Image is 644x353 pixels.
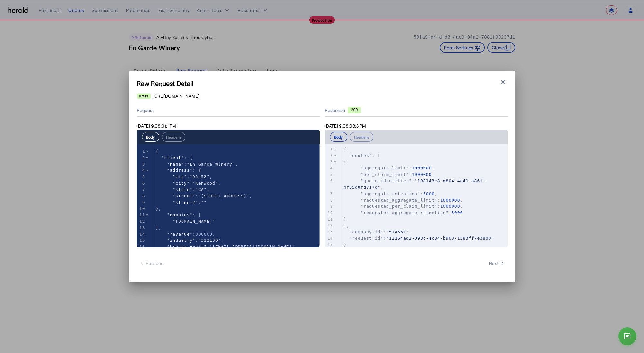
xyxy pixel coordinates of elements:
[173,219,215,224] span: "[DOMAIN_NAME]"
[187,162,235,167] span: "En Garde Winery"
[325,241,334,248] div: 15
[360,191,420,196] span: "aggregate_retention"
[173,181,190,186] span: "city"
[344,204,463,209] span: : ,
[190,174,210,179] span: "95452"
[344,191,437,196] span: : ,
[325,216,334,222] div: 11
[325,197,334,204] div: 8
[156,187,210,192] span: : ,
[325,222,334,229] div: 12
[195,232,212,237] span: 800000
[325,123,366,129] span: [DATE] 9:08:03:3 PM
[156,225,162,230] span: ],
[161,155,184,160] span: "client"
[142,132,159,142] button: Body
[325,146,334,152] div: 1
[156,149,159,154] span: {
[137,186,146,193] div: 7
[486,258,508,269] button: Next
[153,93,199,99] span: [URL][DOMAIN_NAME]
[386,230,409,234] span: "514561"
[156,238,224,243] span: : ,
[344,166,435,170] span: : ,
[344,217,347,222] span: }
[137,258,166,269] button: Previous
[192,181,218,186] span: "Kenwood"
[137,180,146,186] div: 6
[167,238,195,243] span: "industry"
[173,174,187,179] span: "zip"
[344,236,494,240] span: :
[137,79,508,88] h1: Raw Request Detail
[137,167,146,174] div: 4
[344,210,463,215] span: :
[137,123,176,129] span: [DATE] 9:08:01:1 PM
[360,198,437,203] span: "requested_aggregate_limit"
[156,174,213,179] span: : ,
[156,232,215,237] span: : ,
[423,191,434,196] span: 5000
[360,166,409,170] span: "aggregate_limit"
[137,237,146,244] div: 15
[137,174,146,180] div: 5
[156,162,238,167] span: : ,
[325,203,334,210] div: 9
[137,231,146,238] div: 14
[195,187,207,192] span: "CA"
[489,260,505,267] span: Next
[156,206,162,211] span: },
[360,204,437,209] span: "requested_per_claim_limit"
[167,162,184,167] span: "name"
[156,181,221,186] span: : ,
[386,236,494,240] span: "12164ad2-098c-4c84-b963-1583ff7e3800"
[344,178,486,190] span: : ,
[137,155,146,161] div: 2
[325,229,334,235] div: 13
[325,152,334,159] div: 2
[360,210,449,215] span: "requested_aggregate_retention"
[167,168,192,173] span: "address"
[156,194,252,198] span: : ,
[344,159,347,164] span: {
[156,155,193,160] span: : {
[167,232,192,237] span: "revenue"
[162,132,185,142] button: Headers
[325,178,334,184] div: 6
[156,200,207,205] span: :
[167,213,192,217] span: "domains"
[137,218,146,225] div: 12
[156,244,298,249] span: : ,
[344,172,435,177] span: : ,
[325,159,334,165] div: 3
[452,210,463,215] span: 5000
[137,148,146,155] div: 1
[325,165,334,171] div: 4
[210,244,295,249] span: "[EMAIL_ADDRESS][DOMAIN_NAME]"
[156,168,201,173] span: : {
[173,194,195,198] span: "street"
[198,194,249,198] span: "[STREET_ADDRESS]"
[349,153,372,158] span: "quotes"
[330,132,347,142] button: Body
[344,198,463,203] span: : ,
[412,166,432,170] span: 1000000
[325,107,508,113] div: Response
[351,108,357,112] text: 200
[360,172,409,177] span: "per_claim_limit"
[137,212,146,218] div: 11
[349,236,383,240] span: "request_id"
[350,132,373,142] button: Headers
[198,238,221,243] span: "312130"
[156,213,201,217] span: : [
[325,235,334,241] div: 14
[137,205,146,212] div: 10
[325,210,334,216] div: 10
[412,172,432,177] span: 1000000
[325,171,334,178] div: 5
[173,200,198,205] span: "street2"
[344,230,412,234] span: : ,
[167,244,207,249] span: "broker_email"
[344,223,350,228] span: ],
[349,230,383,234] span: "company_id"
